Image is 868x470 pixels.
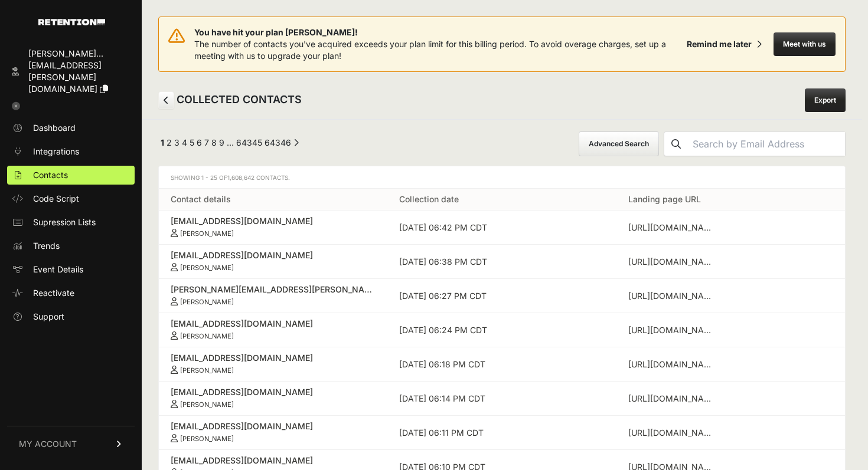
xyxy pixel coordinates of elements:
[171,386,376,398] div: [EMAIL_ADDRESS][DOMAIN_NAME]
[7,142,135,161] a: Integrations
[219,137,224,147] a: Page 9
[628,393,717,405] div: https://enjoyer.com/u-p-anatomy-of-a-murder-temporary-insanity-plea/?media_type=image&fbclid=IwZX...
[7,189,135,208] a: Code Script
[7,307,135,326] a: Support
[387,313,616,347] td: [DATE] 06:24 PM CDT
[180,229,234,238] small: [PERSON_NAME]
[171,420,376,443] a: [EMAIL_ADDRESS][DOMAIN_NAME] [PERSON_NAME]
[628,256,717,268] div: https://enjoyer.com/u-p-anatomy-of-a-murder-temporary-insanity-plea/?media_type=image&fbclid=IwZX...
[33,216,96,228] span: Supression Lists
[7,44,135,98] a: [PERSON_NAME]... [EMAIL_ADDRESS][PERSON_NAME][DOMAIN_NAME]
[171,318,376,330] div: [EMAIL_ADDRESS][DOMAIN_NAME]
[628,222,717,234] div: https://enjoyer.com/good-guys-with-guns-prevented-mass-murder-at-crosspointe-church/?media_type=i...
[19,438,77,450] span: MY ACCOUNT
[194,27,682,38] span: You have hit your plan [PERSON_NAME]!
[399,194,459,204] a: Collection date
[33,169,68,181] span: Contacts
[227,137,234,147] span: …
[236,137,262,147] a: Page 64345
[387,347,616,382] td: [DATE] 06:18 PM CDT
[158,137,299,152] div: Pagination
[33,240,60,252] span: Trends
[171,386,376,409] a: [EMAIL_ADDRESS][DOMAIN_NAME] [PERSON_NAME]
[180,264,234,272] small: [PERSON_NAME]
[387,382,616,416] td: [DATE] 06:14 PM CDT
[33,193,79,205] span: Code Script
[171,455,376,466] div: [EMAIL_ADDRESS][DOMAIN_NAME]
[7,260,135,279] a: Event Details
[158,91,302,109] h2: COLLECTED CONTACTS
[387,245,616,279] td: [DATE] 06:38 PM CDT
[7,213,135,232] a: Supression Lists
[33,146,79,157] span: Integrations
[688,132,845,156] input: Search by Email Address
[28,48,130,60] div: [PERSON_NAME]...
[171,318,376,340] a: [EMAIL_ADDRESS][DOMAIN_NAME] [PERSON_NAME]
[197,137,202,147] a: Page 6
[171,249,376,272] a: [EMAIL_ADDRESS][DOMAIN_NAME] [PERSON_NAME]
[33,311,64,323] span: Support
[33,122,76,134] span: Dashboard
[387,416,616,450] td: [DATE] 06:11 PM CDT
[7,166,135,185] a: Contacts
[167,137,172,147] a: Page 2
[682,34,766,55] button: Remind me later
[194,39,666,61] span: The number of contacts you've acquired exceeds your plan limit for this billing period. To avoid ...
[805,88,846,112] a: Export
[33,287,74,299] span: Reactivate
[211,137,217,147] a: Page 8
[182,137,187,147] a: Page 4
[180,298,234,306] small: [PERSON_NAME]
[171,215,376,227] div: [EMAIL_ADDRESS][DOMAIN_NAME]
[171,352,376,364] div: [EMAIL_ADDRESS][DOMAIN_NAME]
[7,119,135,137] a: Dashboard
[161,137,164,147] em: Page 1
[387,211,616,245] td: [DATE] 06:42 PM CDT
[174,137,180,147] a: Page 3
[687,38,752,50] div: Remind me later
[628,194,701,204] a: Landing page URL
[628,427,717,439] div: https://enjoyer.com/good-guys-with-guns-prevented-mass-murder-at-crosspointe-church/?media_type=i...
[171,249,376,261] div: [EMAIL_ADDRESS][DOMAIN_NAME]
[579,132,659,156] button: Advanced Search
[7,236,135,255] a: Trends
[180,366,234,374] small: [PERSON_NAME]
[180,435,234,443] small: [PERSON_NAME]
[628,359,717,370] div: https://enjoyer.com/good-guys-with-guns-prevented-mass-murder-at-crosspointe-church/?media_type=i...
[180,332,234,340] small: [PERSON_NAME]
[33,264,83,275] span: Event Details
[28,60,102,94] span: [EMAIL_ADDRESS][PERSON_NAME][DOMAIN_NAME]
[171,215,376,238] a: [EMAIL_ADDRESS][DOMAIN_NAME] [PERSON_NAME]
[171,174,290,181] span: Showing 1 - 25 of
[387,279,616,313] td: [DATE] 06:27 PM CDT
[204,137,209,147] a: Page 7
[190,137,194,147] a: Page 5
[265,137,291,147] a: Page 64346
[227,174,290,181] span: 1,608,642 Contacts.
[628,324,717,336] div: https://enjoyer.com/good-guys-with-guns-prevented-mass-murder-at-crosspointe-church/?media_type=i...
[180,400,234,409] small: [PERSON_NAME]
[628,290,717,302] div: https://enjoyer.com/good-guys-with-guns-prevented-mass-murder-at-crosspointe-church/?media_type=i...
[171,194,231,204] a: Contact details
[171,284,376,295] div: [PERSON_NAME][EMAIL_ADDRESS][PERSON_NAME][DOMAIN_NAME]
[7,284,135,303] a: Reactivate
[38,19,105,25] img: Retention.com
[774,32,836,56] button: Meet with us
[7,426,135,462] a: MY ACCOUNT
[171,284,376,306] a: [PERSON_NAME][EMAIL_ADDRESS][PERSON_NAME][DOMAIN_NAME] [PERSON_NAME]
[171,420,376,432] div: [EMAIL_ADDRESS][DOMAIN_NAME]
[171,352,376,374] a: [EMAIL_ADDRESS][DOMAIN_NAME] [PERSON_NAME]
